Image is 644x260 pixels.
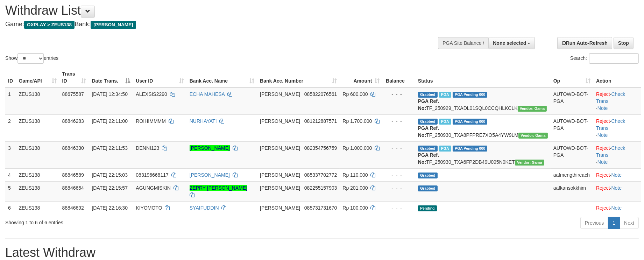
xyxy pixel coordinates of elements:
a: [PERSON_NAME] [190,145,230,151]
td: AUTOWD-BOT-PGA [551,114,593,141]
span: PGA Pending [453,146,488,152]
span: Grabbed [418,146,438,152]
h1: Withdraw List [5,3,422,17]
span: Vendor URL: https://trx31.1velocity.biz [518,106,547,112]
div: Showing 1 to 6 of 6 entries [5,216,263,226]
td: TF_250930_TXA6FP2DB49U095N0KET [415,141,551,168]
span: AGUNGMISKIN [136,185,171,191]
span: Copy 082354756759 to clipboard [304,145,337,151]
span: 88846589 [62,172,84,178]
label: Show entries [5,53,58,64]
h1: Latest Withdraw [5,246,639,260]
div: - - - [385,118,412,125]
span: Rp 201.000 [342,185,368,191]
a: Note [597,132,608,138]
div: PGA Site Balance / [438,37,488,49]
div: - - - [385,145,412,152]
td: ZEUS138 [16,87,59,115]
h4: Game: Bank: [5,21,422,28]
a: Reject [596,91,610,97]
span: [DATE] 22:15:57 [92,185,128,191]
span: Copy 081212887571 to clipboard [304,118,337,124]
span: [DATE] 22:16:30 [92,205,128,211]
span: Rp 600.000 [342,91,368,97]
a: Check Trans [596,145,625,158]
span: PGA Pending [453,92,488,98]
span: Pending [418,205,437,211]
b: PGA Ref. No: [418,125,439,138]
td: · [593,181,641,201]
span: [DATE] 22:15:03 [92,172,128,178]
a: ZEPRY [PERSON_NAME] [190,185,247,191]
td: AUTOWD-BOT-PGA [551,141,593,168]
th: Amount: activate to sort column ascending [340,68,382,87]
div: - - - [385,171,412,178]
span: Grabbed [418,173,438,178]
a: Note [597,105,608,111]
span: 88675587 [62,91,84,97]
span: [PERSON_NAME] [260,185,300,191]
span: Copy 085822076561 to clipboard [304,91,337,97]
span: 88846283 [62,118,84,124]
span: Copy 085337702772 to clipboard [304,172,337,178]
input: Search: [589,53,639,64]
span: Vendor URL: https://trx31.1velocity.biz [518,133,548,139]
a: NURHAYATI [190,118,217,124]
td: ZEUS138 [16,201,59,214]
b: PGA Ref. No: [418,152,439,165]
span: Vendor URL: https://trx31.1velocity.biz [515,160,544,166]
td: ZEUS138 [16,181,59,201]
span: Marked by aafkaynarin [439,146,451,152]
span: Rp 1.000.000 [342,145,372,151]
span: None selected [493,40,526,46]
th: ID [5,68,16,87]
span: 083196668117 [136,172,168,178]
a: Check Trans [596,118,625,131]
span: ALEXSIS2290 [136,91,167,97]
th: Status [415,68,551,87]
th: Bank Acc. Number: activate to sort column ascending [257,68,340,87]
span: ROIHIMMMM [136,118,166,124]
span: [PERSON_NAME] [260,205,300,211]
span: Grabbed [418,92,438,98]
b: PGA Ref. No: [418,98,439,111]
span: Marked by aafkaynarin [439,119,451,125]
td: ZEUS138 [16,114,59,141]
td: aafkansokkhim [551,181,593,201]
span: 88846330 [62,145,84,151]
span: [PERSON_NAME] [260,172,300,178]
th: Trans ID: activate to sort column ascending [59,68,89,87]
td: AUTOWD-BOT-PGA [551,87,593,115]
td: TF_250930_TXA8PFPRE7XO5A4YW9LM [415,114,551,141]
span: [PERSON_NAME] [91,21,136,29]
th: Balance [382,68,415,87]
span: [DATE] 22:11:00 [92,118,128,124]
td: 2 [5,114,16,141]
span: [PERSON_NAME] [260,118,300,124]
span: [PERSON_NAME] [260,145,300,151]
td: 6 [5,201,16,214]
a: 1 [608,217,620,229]
th: User ID: activate to sort column ascending [133,68,186,87]
span: [DATE] 22:11:53 [92,145,128,151]
span: Grabbed [418,119,438,125]
th: Bank Acc. Name: activate to sort column ascending [187,68,257,87]
a: SYAIFUDDIN [190,205,219,211]
a: Reject [596,118,610,124]
td: 3 [5,141,16,168]
span: Marked by aafpengsreynich [439,92,451,98]
td: ZEUS138 [16,168,59,181]
td: · · [593,87,641,115]
td: · · [593,114,641,141]
a: Run Auto-Refresh [557,37,612,49]
td: aafmengthireach [551,168,593,181]
label: Search: [570,53,639,64]
a: Reject [596,205,610,211]
a: Next [620,217,639,229]
td: · [593,201,641,214]
span: PGA Pending [453,119,488,125]
span: DENNI123 [136,145,159,151]
a: Stop [614,37,634,49]
a: Note [597,159,608,165]
span: Rp 100.000 [342,205,368,211]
